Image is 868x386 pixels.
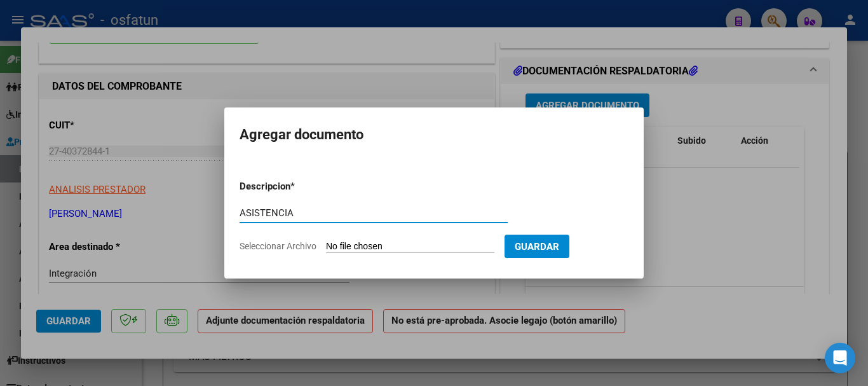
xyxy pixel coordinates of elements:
[505,235,569,258] button: Guardar
[240,179,356,194] p: Descripcion
[515,241,559,252] span: Guardar
[240,123,628,147] h2: Agregar documento
[240,241,316,251] span: Seleccionar Archivo
[825,343,855,373] div: Open Intercom Messenger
